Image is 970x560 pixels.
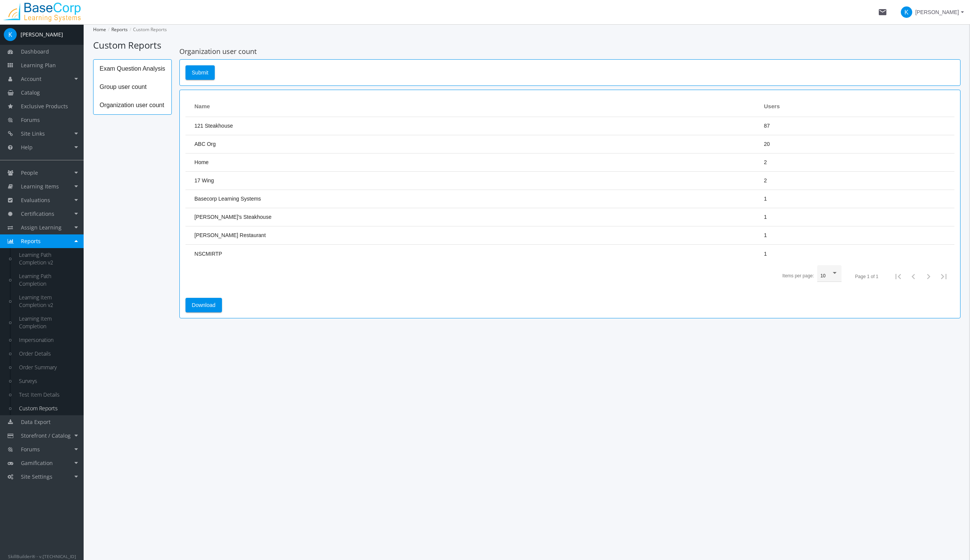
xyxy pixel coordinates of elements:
[21,210,54,217] span: Certifications
[195,196,261,202] span: Basecorp Learning Systems
[936,269,951,284] button: Last page
[192,298,216,312] span: Download
[21,459,53,467] span: Gamification
[195,102,210,110] span: name
[11,248,84,269] a: Learning Path Completion v2
[21,237,41,245] span: Reports
[21,48,49,55] span: Dashboard
[21,224,62,231] span: Assign Learning
[179,48,960,55] h2: Organization user count
[764,214,767,220] span: 1
[192,66,209,79] span: Submit
[764,251,767,257] span: 1
[21,418,51,426] span: Data Export
[764,102,780,110] span: users
[185,65,215,80] button: Submit
[195,177,214,184] span: 17 Wing
[128,24,167,35] li: Custom Reports
[21,103,68,110] span: Exclusive Products
[782,273,814,279] div: Items per page:
[185,298,222,312] button: Download
[11,269,84,291] a: Learning Path Completion
[11,374,84,388] a: Surveys
[21,183,59,190] span: Learning Items
[21,62,56,69] span: Learning Plan
[821,274,838,279] mat-select: Items per page:
[11,361,84,374] a: Order Summary
[921,269,936,284] button: Next page
[901,6,912,18] span: K
[195,159,209,165] span: Home
[764,141,770,147] span: 20
[21,89,40,96] span: Catalog
[21,446,40,453] span: Forums
[891,269,906,284] button: First Page
[21,144,33,151] span: Help
[915,5,959,19] span: [PERSON_NAME]
[11,333,84,347] a: Impersonation
[11,402,84,415] a: Custom Reports
[855,274,878,280] div: Page 1 of 1
[11,347,84,361] a: Order Details
[195,141,216,147] span: ABC Org
[764,159,767,165] span: 2
[764,232,767,238] span: 1
[195,123,233,129] span: 121 Steakhouse
[21,116,40,123] span: Forums
[906,269,921,284] button: Previous page
[94,78,171,96] a: Group user count
[21,31,63,38] div: [PERSON_NAME]
[21,196,50,204] span: Evaluations
[93,26,106,33] a: Home
[94,96,171,114] a: Organization user count
[195,251,222,257] span: NSCMIRTP
[21,75,41,82] span: Account
[195,232,266,238] span: Alexander's Restaurant
[8,553,76,559] small: SkillBuilder® - v.[TECHNICAL_ID]
[93,39,960,52] h1: Custom Reports
[21,432,71,439] span: Storefront / Catalog
[21,130,45,137] span: Site Links
[94,60,171,78] a: Exam Question Analysis
[764,123,770,129] span: 87
[764,196,767,202] span: 1
[764,177,767,184] span: 2
[11,291,84,312] a: Learning Item Completion v2
[821,273,826,278] span: 10
[11,312,84,333] a: Learning Item Completion
[106,24,128,35] li: Reports
[21,473,52,480] span: Site Settings
[21,169,38,176] span: People
[11,388,84,402] a: Test Item Details
[878,8,887,17] mat-icon: mail
[195,214,272,220] span: Sarah's Steakhouse
[4,28,17,41] span: K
